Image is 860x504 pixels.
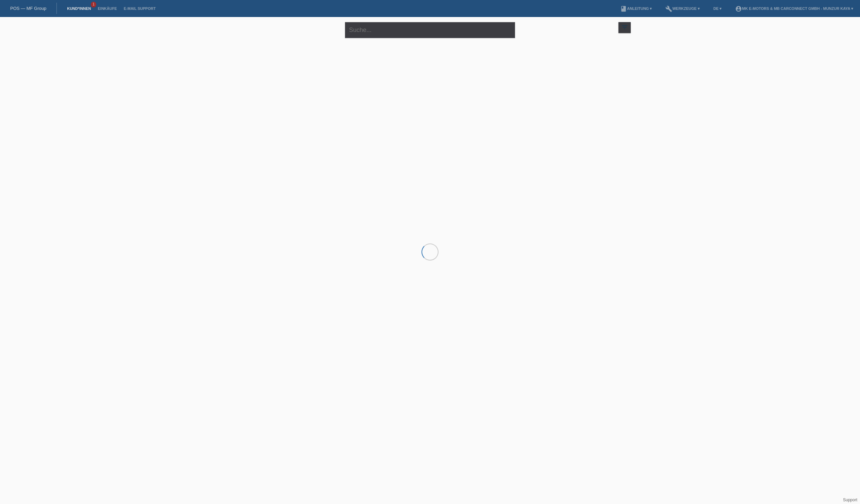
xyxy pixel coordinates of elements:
[662,6,703,11] a: buildWerkzeuge ▾
[617,6,655,11] a: bookAnleitung ▾
[710,6,725,11] a: DE ▾
[843,498,857,502] a: Support
[120,6,159,11] a: E-Mail Support
[732,6,857,11] a: account_circleMK E-MOTORS & MB CarConnect GmbH - Munzur Kaya ▾
[94,6,120,11] a: Einkäufe
[10,6,46,11] a: POS — MF Group
[345,22,515,38] input: Suche...
[735,5,742,12] i: account_circle
[91,2,96,7] span: 1
[64,6,94,11] a: Kund*innen
[621,23,628,31] i: filter_list
[665,5,672,12] i: build
[620,5,627,12] i: book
